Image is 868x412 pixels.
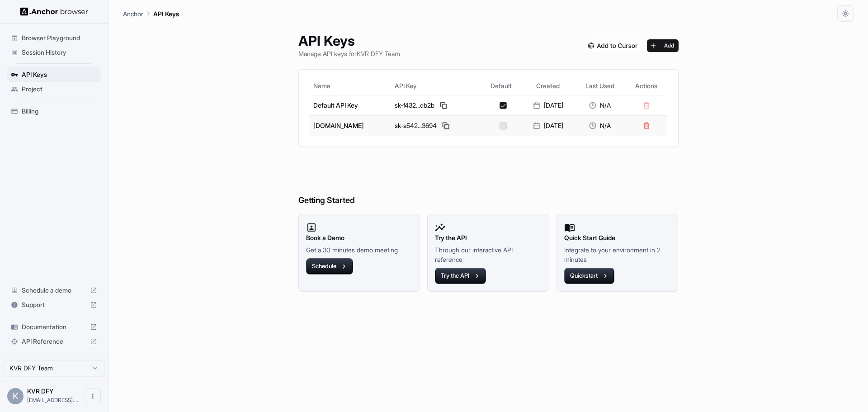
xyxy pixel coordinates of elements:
div: Documentation [7,320,101,334]
img: Add anchorbrowser MCP server to Cursor [585,39,642,52]
div: [DATE] [525,101,571,110]
div: sk-a542...3694 [395,120,477,131]
h2: Try the API [435,233,542,243]
span: Documentation [22,322,86,331]
span: Schedule a demo [22,286,86,295]
span: kvr.dfy@gmail.com [27,397,78,403]
button: Copy API key [438,100,449,111]
p: API Keys [153,9,179,19]
h2: Quick Start Guide [564,233,671,243]
img: Anchor Logo [20,7,88,16]
span: API Keys [22,70,97,79]
span: Support [22,300,86,309]
div: Browser Playground [7,31,101,45]
button: Try the API [435,268,486,284]
div: N/A [578,101,622,110]
div: Schedule a demo [7,283,101,298]
th: Name [310,77,392,95]
p: Integrate to your environment in 2 minutes [564,245,671,264]
h1: API Keys [298,33,400,49]
span: Billing [22,107,97,116]
div: K [7,388,24,404]
div: Session History [7,45,101,60]
button: Quickstart [564,268,614,284]
span: API Reference [22,337,86,346]
div: Billing [7,104,101,118]
td: [DOMAIN_NAME] [310,115,392,136]
div: API Reference [7,334,101,349]
th: Actions [626,77,667,95]
span: Browser Playground [22,33,97,43]
th: Last Used [575,77,626,95]
th: API Key [391,77,481,95]
h6: Getting Started [298,158,679,207]
h2: Book a Demo [306,233,413,243]
button: Add [647,39,679,52]
div: sk-f432...db2b [395,100,477,111]
button: Copy API key [440,120,451,131]
div: API Keys [7,67,101,82]
p: Anchor [123,9,143,19]
p: Get a 30 minutes demo meeting [306,245,413,255]
span: Project [22,85,97,94]
div: N/A [578,121,622,130]
td: Default API Key [310,95,392,115]
div: Support [7,298,101,312]
nav: breadcrumb [123,9,179,19]
p: Through our interactive API reference [435,245,542,264]
div: [DATE] [525,121,571,130]
span: KVR DFY [27,387,53,395]
div: Project [7,82,101,96]
th: Default [481,77,521,95]
button: Open menu [85,388,101,404]
p: Manage API keys for KVR DFY Team [298,49,400,58]
th: Created [521,77,574,95]
span: Session History [22,48,97,57]
button: Schedule [306,258,353,275]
